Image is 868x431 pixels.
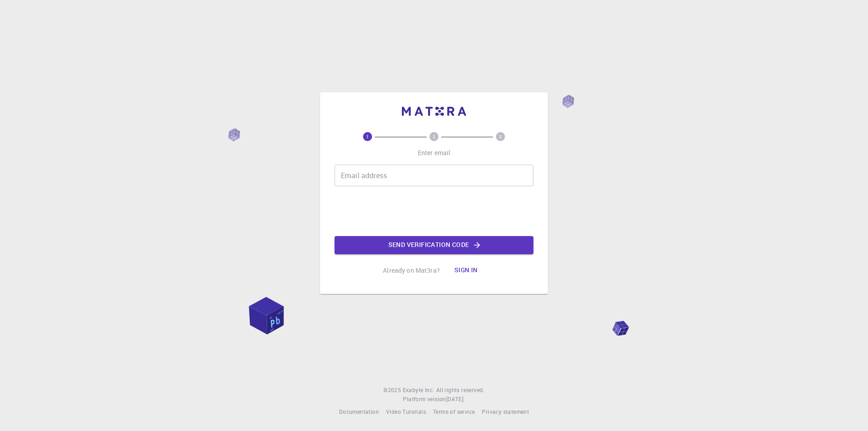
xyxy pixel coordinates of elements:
[499,133,502,140] text: 3
[433,408,475,415] span: Terms of service
[366,133,369,140] text: 1
[403,386,434,395] a: Exabyte Inc.
[482,408,529,415] span: Privacy statement
[386,408,426,415] span: Video Tutorials
[365,194,503,229] iframe: reCAPTCHA
[418,148,451,157] p: Enter email
[386,407,426,417] a: Video Tutorials
[403,395,446,404] span: Platform version
[436,386,485,395] span: All rights reserved.
[383,386,402,395] span: © 2025
[433,407,475,417] a: Terms of service
[447,261,485,279] button: Sign in
[339,407,379,417] a: Documentation
[339,408,379,415] span: Documentation
[335,236,533,254] button: Send verification code
[446,395,465,404] a: [DATE].
[433,133,435,140] text: 2
[403,386,434,393] span: Exabyte Inc.
[383,266,440,275] p: Already on Mat3ra?
[482,407,529,417] a: Privacy statement
[446,395,465,403] span: [DATE] .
